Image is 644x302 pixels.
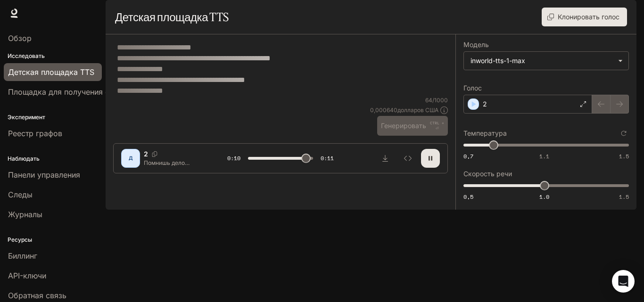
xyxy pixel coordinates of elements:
font: 0,5 [463,193,473,201]
button: Осмотреть [398,149,417,168]
button: Сбросить к настройкам по умолчанию [619,128,629,139]
font: Д [129,155,133,161]
font: 64 [425,97,432,104]
font: 1.1 [539,152,549,160]
button: Скачать аудио [376,149,395,168]
div: inworld-tts-1-max [464,52,628,70]
font: долларов США [397,106,438,114]
font: 0,000640 [370,106,397,114]
font: Помнишь дело программиста? Письмо с переменами появилось спустя час после смерти. Разгадка в сети... [144,159,203,255]
font: Температура [463,129,507,137]
button: Клонировать голос [542,8,627,26]
font: 1.0 [539,193,549,201]
font: Скорость речи [463,170,512,178]
font: Модель [463,41,489,49]
font: Голос [463,84,482,92]
font: 2 [483,100,487,108]
font: 0:11 [321,154,334,162]
font: Клонировать голос [558,13,619,21]
font: 1000 [434,97,448,104]
font: 0,7 [463,152,473,160]
font: / [432,97,434,104]
font: inworld-tts-1-max [471,57,525,65]
button: Копировать голосовой идентификатор [148,151,161,157]
font: Детская площадка TTS [115,10,229,24]
div: Открытый Интерком Мессенджер [612,270,635,293]
font: 0:10 [227,154,240,162]
font: 1.5 [619,152,629,160]
font: 1.5 [619,193,629,201]
font: 2 [144,150,148,158]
